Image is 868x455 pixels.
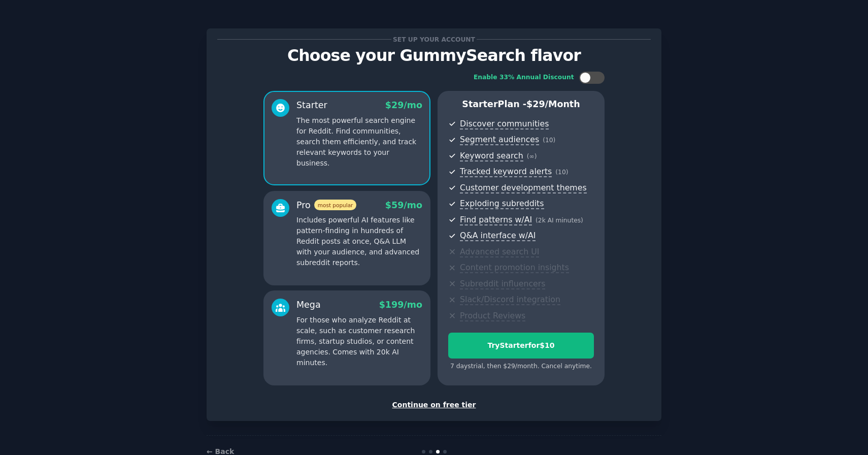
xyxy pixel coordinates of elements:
span: ( 2k AI minutes ) [536,217,583,224]
span: Discover communities [460,119,549,129]
div: Continue on free tier [217,400,651,410]
span: Keyword search [460,151,523,161]
span: most popular [314,200,357,210]
span: ( ∞ ) [527,153,537,160]
p: Choose your GummySearch flavor [217,47,651,64]
span: Q&A interface w/AI [460,231,536,241]
span: Segment audiences [460,135,539,145]
div: 7 days trial, then $ 29 /month . Cancel anytime. [448,362,594,371]
p: Starter Plan - [448,98,594,111]
span: Subreddit influencers [460,279,545,289]
span: ( 10 ) [555,169,568,176]
span: Content promotion insights [460,263,569,273]
span: Advanced search UI [460,247,539,257]
span: $ 29 /month [526,99,580,109]
div: Enable 33% Annual Discount [474,73,574,82]
span: Set up your account [391,34,477,45]
p: For those who analyze Reddit at scale, such as customer research firms, startup studios, or conte... [296,315,422,368]
button: TryStarterfor$10 [448,333,594,359]
span: Find patterns w/AI [460,215,532,225]
span: $ 29 /mo [385,100,422,110]
span: Exploding subreddits [460,199,544,209]
span: Customer development themes [460,183,587,193]
span: Slack/Discord integration [460,295,560,305]
span: Product Reviews [460,311,525,321]
span: $ 59 /mo [385,200,422,210]
div: Pro [296,199,356,212]
span: $ 199 /mo [379,300,422,310]
p: The most powerful search engine for Reddit. Find communities, search them efficiently, and track ... [296,115,422,169]
div: Starter [296,99,327,112]
div: Mega [296,299,321,311]
p: Includes powerful AI features like pattern-finding in hundreds of Reddit posts at once, Q&A LLM w... [296,215,422,268]
span: ( 10 ) [543,137,555,144]
span: Tracked keyword alerts [460,167,552,177]
div: Try Starter for $10 [449,340,593,351]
